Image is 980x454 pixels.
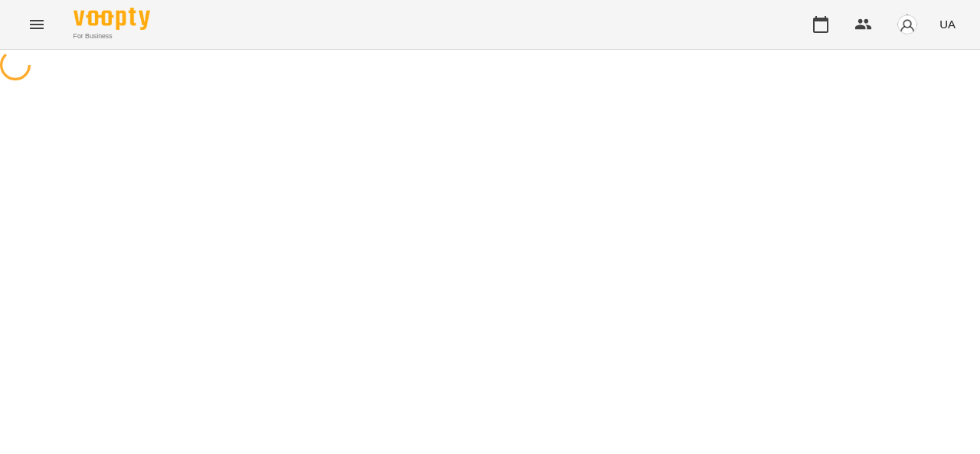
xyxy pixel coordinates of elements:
img: avatar_s.png [897,14,918,35]
span: For Business [73,31,150,41]
button: UA [933,10,962,38]
span: UA [939,16,955,32]
button: Menu [18,6,55,43]
img: Voopty Logo [73,8,150,30]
